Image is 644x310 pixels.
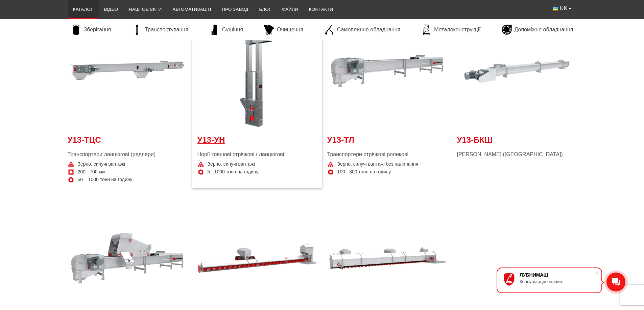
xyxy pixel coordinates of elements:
span: 5 - 1000 тонн на годину [208,169,259,175]
a: Сушіння [206,25,246,35]
span: Транспортери ланцюгові (редлери) [68,151,187,158]
span: 100 - 800 тонн на годину [337,169,391,175]
a: Про завод [216,2,254,17]
span: Зерно, сипучі вантажі без налипання [337,161,419,168]
span: Транспортування [145,26,188,33]
a: Очищення [261,25,307,35]
a: У13-ТЦС [68,134,187,149]
a: У13-БКШ [457,134,577,149]
span: Сушіння [222,26,243,33]
a: Відео [99,2,124,17]
a: Автоматизація [167,2,216,17]
span: Металоконструкції [434,26,480,33]
a: Детальніше У13-ТЦС [68,11,187,131]
span: Зерно, сипучі вантажі [208,161,255,168]
div: Консультація онлайн. [520,279,595,284]
span: Очищення [277,26,303,33]
a: Файли [277,2,304,17]
a: У13-УН [197,134,317,149]
a: Детальніше У13-ТЛ [327,11,447,131]
span: Транспортери стрічкові роликові [327,151,447,158]
img: Українська [553,7,558,10]
a: Контакти [304,2,338,17]
a: У13-ТЛ [327,134,447,149]
span: Самоплинне обладнання [337,26,400,33]
span: UK [560,5,567,12]
span: 200 - 700 мм [78,169,105,175]
a: Детальніше У13-УН [197,11,317,131]
span: [PERSON_NAME] ([GEOGRAPHIC_DATA]) [457,151,577,158]
button: UK [547,2,576,15]
div: ЛУБНИМАШ [520,272,595,278]
a: Допоміжне обладнання [498,25,577,35]
span: Зерно, сипучі вантажі [78,161,125,168]
a: Самоплинне обладнання [321,25,404,35]
a: Детальніше У13-БКШ [457,11,577,131]
a: Наші об’єкти [123,2,167,17]
span: Зберігання [84,26,111,33]
a: Зберігання [68,25,115,35]
a: Блог [254,2,277,17]
a: Каталог [68,2,99,17]
a: Металоконструкції [418,25,484,35]
span: 50 – 1000 тонн на годину [78,176,133,183]
span: Норії ковшові стрічкові / ланцюгові [197,151,317,158]
a: Транспортування [128,25,192,35]
span: Допоміжне обладнання [515,26,573,33]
